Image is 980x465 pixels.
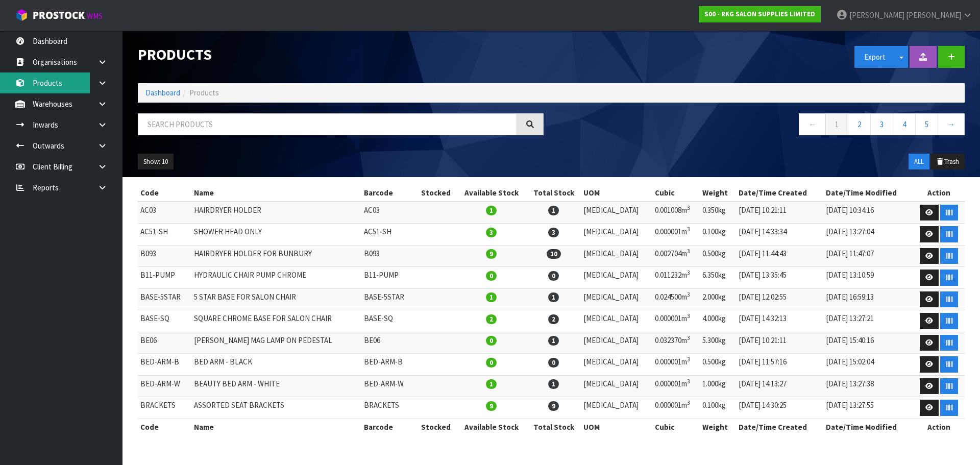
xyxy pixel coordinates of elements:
th: Date/Time Created [736,419,823,435]
td: 0.032370m [652,332,700,354]
td: 4.000kg [700,310,736,332]
th: Date/Time Created [736,185,823,201]
th: Stocked [415,185,457,201]
td: BASE-SQ [361,310,415,332]
td: [DATE] 13:27:38 [823,375,913,397]
td: [DATE] 13:35:45 [736,267,823,289]
span: 9 [486,249,497,259]
th: Total Stock [526,419,581,435]
td: [DATE] 15:40:16 [823,332,913,354]
th: UOM [581,185,652,201]
th: Name [191,419,361,435]
img: cube-alt.png [15,9,28,21]
th: Date/Time Modified [823,185,913,201]
sup: 3 [687,356,690,363]
button: Show: 10 [138,154,174,170]
th: Action [913,419,965,435]
th: Barcode [361,185,415,201]
td: 0.500kg [700,245,736,267]
th: UOM [581,419,652,435]
td: 0.100kg [700,224,736,246]
span: 9 [548,401,559,411]
td: [MEDICAL_DATA] [581,354,652,376]
span: 0 [486,358,497,368]
th: Barcode [361,419,415,435]
sup: 3 [687,269,690,276]
a: 3 [870,113,893,135]
button: Export [854,46,895,68]
sup: 3 [687,399,690,406]
td: 0.011232m [652,267,700,289]
span: ProStock [33,9,85,22]
th: Name [191,185,361,201]
td: [MEDICAL_DATA] [581,375,652,397]
td: [PERSON_NAME] MAG LAMP ON PEDESTAL [191,332,361,354]
span: 3 [548,228,559,237]
span: [PERSON_NAME] [906,10,961,20]
td: HAIRDRYER HOLDER FOR BUNBURY [191,245,361,267]
td: HAIRDRYER HOLDER [191,202,361,224]
td: AC03 [361,202,415,224]
td: SHOWER HEAD ONLY [191,224,361,246]
td: BED-ARM-B [138,354,191,376]
td: 0.000001m [652,375,700,397]
td: 0.100kg [700,397,736,419]
td: [MEDICAL_DATA] [581,310,652,332]
td: 5 STAR BASE FOR SALON CHAIR [191,288,361,310]
td: 6.350kg [700,267,736,289]
td: [MEDICAL_DATA] [581,202,652,224]
td: BE06 [138,332,191,354]
span: 9 [486,401,497,411]
sup: 3 [687,226,690,233]
span: 3 [486,228,497,237]
td: 0.000001m [652,397,700,419]
sup: 3 [687,248,690,255]
td: BED ARM - BLACK [191,354,361,376]
td: 0.000001m [652,310,700,332]
th: Cubic [652,419,700,435]
td: [DATE] 11:57:16 [736,354,823,376]
th: Available Stock [456,185,526,201]
td: BED-ARM-W [361,375,415,397]
th: Action [913,185,965,201]
input: Search products [138,113,517,135]
th: Cubic [652,185,700,201]
a: Dashboard [145,88,180,97]
th: Weight [700,419,736,435]
td: B11-PUMP [138,267,191,289]
td: 5.300kg [700,332,736,354]
td: [DATE] 13:27:04 [823,224,913,246]
td: ASSORTED SEAT BRACKETS [191,397,361,419]
td: [MEDICAL_DATA] [581,245,652,267]
td: 0.001008m [652,202,700,224]
sup: 3 [687,291,690,298]
th: Weight [700,185,736,201]
td: 0.350kg [700,202,736,224]
td: [DATE] 11:47:07 [823,245,913,267]
td: [DATE] 13:10:59 [823,267,913,289]
td: 0.500kg [700,354,736,376]
a: 1 [825,113,848,135]
th: Code [138,419,191,435]
span: 1 [486,292,497,302]
td: [MEDICAL_DATA] [581,397,652,419]
span: 1 [548,206,559,215]
sup: 3 [687,312,690,320]
td: BASE-SQ [138,310,191,332]
th: Total Stock [526,185,581,201]
td: 0.024500m [652,288,700,310]
a: ← [799,113,826,135]
a: 4 [893,113,916,135]
span: 0 [486,336,497,346]
td: 0.000001m [652,224,700,246]
a: 2 [848,113,871,135]
a: S00 - RKG SALON SUPPLIES LIMITED [699,6,821,22]
td: B11-PUMP [361,267,415,289]
td: HYDRAULIC CHAIR PUMP CHROME [191,267,361,289]
td: [DATE] 15:02:04 [823,354,913,376]
sup: 3 [687,378,690,385]
a: 5 [915,113,938,135]
td: [DATE] 11:44:43 [736,245,823,267]
sup: 3 [687,204,690,211]
span: 0 [548,358,559,368]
